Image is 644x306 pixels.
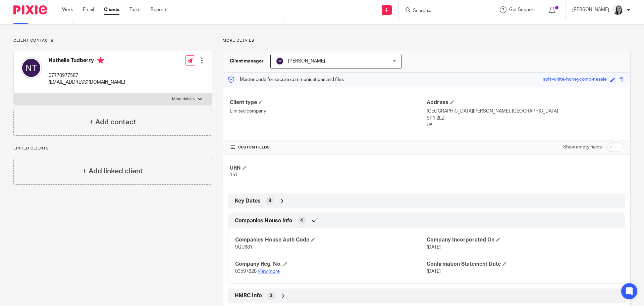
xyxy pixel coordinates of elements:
[612,5,623,15] img: Sonia%20Thumb.jpeg
[427,269,441,274] span: [DATE]
[83,6,94,13] a: Email
[427,115,624,122] p: SP1 2LZ
[49,57,125,65] h4: Nathelie Tudberry
[230,58,264,64] h3: Client manager
[270,293,272,299] span: 3
[49,72,125,79] p: 07770977587
[230,165,427,172] h4: URN
[300,217,303,224] span: 4
[235,236,427,244] h4: Companies House Auth Code
[230,145,427,150] h4: CUSTOM FIELDS
[235,292,262,299] span: HMRC Info
[104,6,119,13] a: Clients
[223,38,631,43] p: More details
[276,57,284,65] img: svg%3E
[268,198,271,204] span: 3
[258,269,280,274] a: View more
[427,236,618,244] h4: Company Incorporated On
[412,8,473,14] input: Search
[230,108,427,115] p: Limited company
[288,59,325,63] span: [PERSON_NAME]
[20,57,42,79] img: svg%3E
[13,5,47,14] img: Pixie
[235,217,292,224] span: Companies House Info
[13,38,212,43] p: Client contacts
[572,6,609,13] p: [PERSON_NAME]
[230,99,427,106] h4: Client type
[235,198,261,205] span: Key Dates
[427,99,624,106] h4: Address
[62,6,73,13] a: Work
[151,6,167,13] a: Reports
[427,108,624,115] p: [GEOGRAPHIC_DATA][PERSON_NAME], [GEOGRAPHIC_DATA]
[563,144,602,150] label: Show empty fields
[97,57,104,64] i: Primary
[129,6,141,13] a: Team
[427,261,618,268] h4: Confirmation Statement Date
[235,261,427,268] h4: Company Reg. No.
[230,173,238,177] span: 151
[427,245,441,250] span: [DATE]
[49,79,125,86] p: [EMAIL_ADDRESS][DOMAIN_NAME]
[172,96,195,102] p: More details
[235,245,253,250] span: 9QU68Y
[83,166,143,176] h4: + Add linked client
[89,117,136,127] h4: + Add contact
[427,122,624,128] p: UK
[509,7,535,12] span: Get Support
[228,76,344,83] p: Master code for secure communications and files
[235,269,257,274] span: 03597828
[13,146,212,151] p: Linked clients
[543,76,607,84] div: soft-white-honeycomb-nessie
